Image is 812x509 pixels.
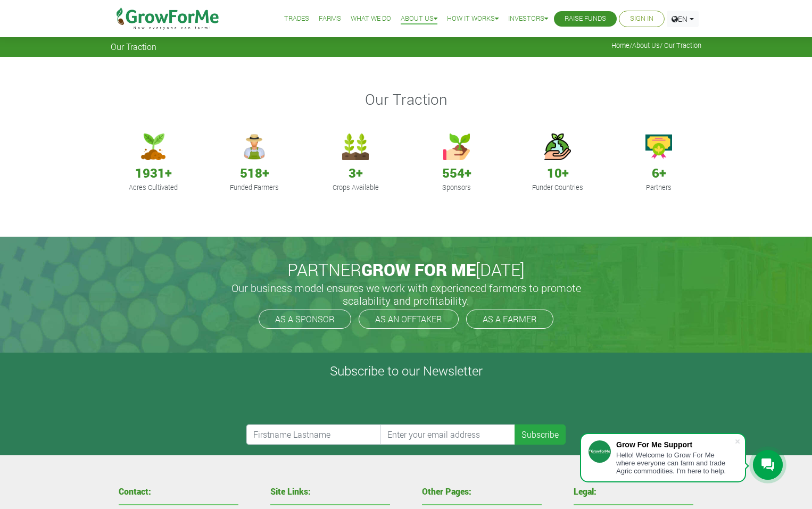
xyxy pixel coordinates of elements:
a: About Us [632,41,660,49]
p: Funder Countries [522,182,593,193]
h4: 554+ [419,165,494,181]
h4: 518+ [217,165,292,181]
input: Firstname Lastname [246,424,382,445]
a: AS A SPONSOR [259,310,351,329]
div: Grow For Me Support [616,440,734,449]
h4: 3+ [318,165,393,181]
a: Raise Funds [565,13,606,24]
p: Crops Available [320,182,391,193]
img: growforme image [443,133,470,160]
h4: Site Links: [270,487,390,496]
h2: PARTNER [DATE] [115,260,697,280]
a: What We Do [351,13,391,24]
p: Sponsors [421,182,492,193]
h4: 6+ [622,165,696,181]
a: AS AN OFFTAKER [359,310,459,329]
p: Acres Cultivated [118,182,189,193]
h3: Our Traction [112,90,700,109]
div: Hello! Welcome to Grow For Me where everyone can farm and trade Agric commodities. I'm here to help. [616,451,734,475]
h4: Subscribe to our Newsletter [13,363,799,379]
a: Investors [508,13,548,24]
p: Partners [623,182,694,193]
img: growforme image [241,133,268,160]
a: Farms [319,13,341,24]
span: GROW FOR ME [361,258,476,281]
span: Our Traction [111,41,156,52]
img: growforme image [645,133,672,160]
h4: Legal: [574,487,693,496]
h4: Contact: [119,487,238,496]
a: Sign In [630,13,653,24]
a: How it Works [447,13,499,24]
input: Enter your email address [380,424,516,445]
h4: 1931+ [116,165,190,181]
a: EN [667,11,699,27]
h4: Other Pages: [422,487,542,496]
span: / / Our Traction [611,41,701,49]
a: Home [611,41,629,49]
h4: 10+ [520,165,595,181]
a: Trades [284,13,309,24]
img: growforme image [544,133,571,160]
a: About Us [401,13,437,24]
iframe: reCAPTCHA [246,383,408,424]
h5: Our business model ensures we work with experienced farmers to promote scalability and profitabil... [220,281,592,307]
button: Subscribe [515,424,566,445]
img: growforme image [140,133,167,160]
img: growforme image [342,133,369,160]
p: Funded Farmers [219,182,290,193]
a: AS A FARMER [466,310,553,329]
